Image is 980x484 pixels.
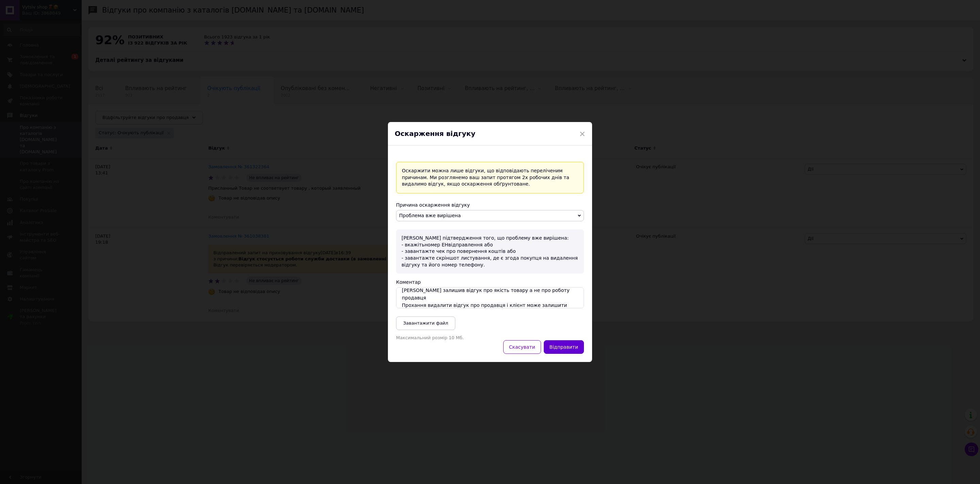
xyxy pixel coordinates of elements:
[396,316,455,330] button: Завантажити файл
[396,335,498,340] p: Максимальний розмір 10 Мб.
[388,122,592,145] div: Оскарження відгуку
[396,202,470,208] span: Причина оскарження відгуку
[399,213,461,218] span: Проблема вже вирішена
[403,321,448,326] span: Завантажити файл
[579,128,585,140] span: ×
[503,340,541,354] button: Скасувати
[396,162,584,193] div: Оскаржити можна лише відгуки, що відповідають переліченим причинам. Ми розглянемо ваш запит протя...
[396,229,584,274] div: [PERSON_NAME] підтвердження того, що проблему вже вирішена: - вкажіть номер ЕН відправлення або -...
[396,287,584,308] textarea: Клієнту не підійшов товар на пошті клієнт відмовився [PERSON_NAME] залишив відгук про якість това...
[544,340,584,354] button: Відправити
[396,279,421,285] label: Коментар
